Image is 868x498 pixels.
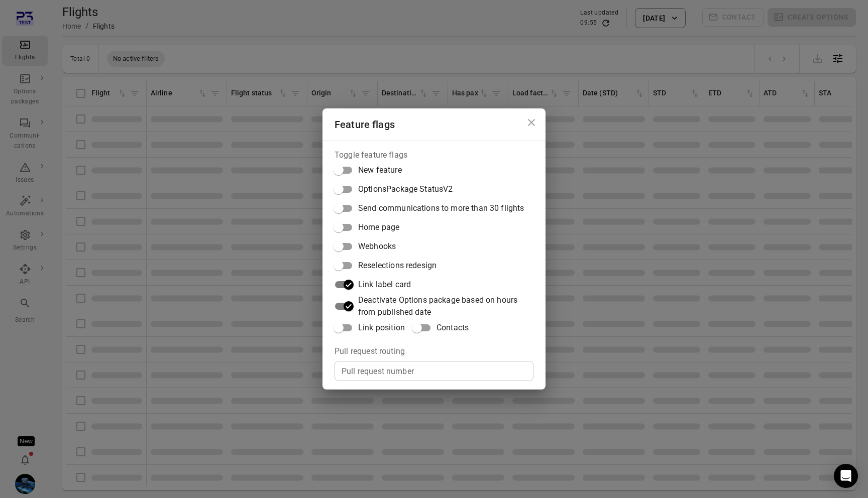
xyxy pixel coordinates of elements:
span: Webhooks [358,240,396,253]
span: Link position [358,322,405,334]
span: New feature [358,164,402,176]
span: Home page [358,221,399,233]
span: Send communications to more than 30 flights [358,202,524,214]
span: Deactivate Options package based on hours from published date [358,294,525,318]
legend: Toggle feature flags [335,149,407,161]
span: Reselections redesign [358,260,437,272]
span: Link label card [358,279,411,291]
button: Close dialog [521,112,541,133]
div: Open Intercom Messenger [834,464,858,488]
span: Contacts [437,322,469,334]
h2: Feature flags [322,108,546,141]
span: OptionsPackage StatusV2 [358,183,453,195]
legend: Pull request routing [335,345,405,357]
